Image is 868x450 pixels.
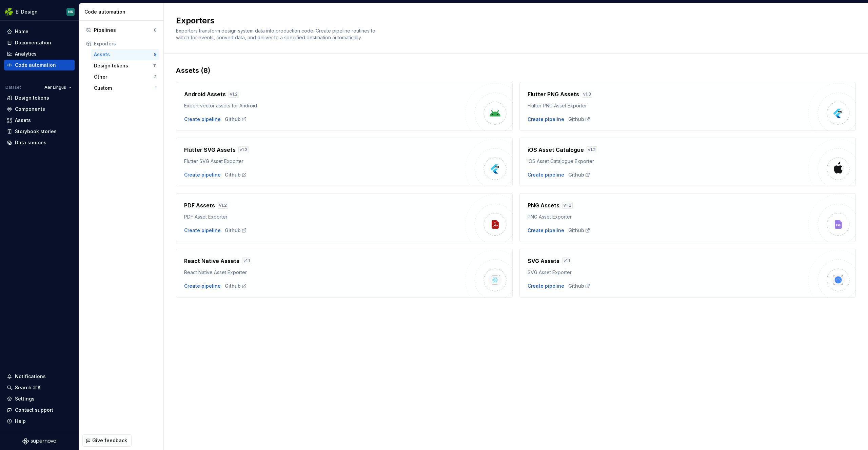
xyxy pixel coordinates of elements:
a: Assets [4,115,75,126]
div: SVG Asset Exporter [528,269,809,276]
a: Github [225,171,247,178]
button: Give feedback [82,434,132,447]
button: Assets8 [91,49,159,60]
button: Create pipeline [184,227,221,234]
a: Design tokens11 [91,60,159,71]
a: Design tokens [4,93,75,103]
div: 0 [154,27,157,33]
div: Dataset [5,85,21,90]
div: Code automation [84,8,161,15]
div: Flutter PNG Asset Exporter [528,102,809,109]
div: v 1.3 [238,146,249,153]
a: Github [568,171,590,178]
button: Create pipeline [528,227,564,234]
div: Assets [94,51,154,58]
div: Pipelines [94,27,154,34]
div: Design tokens [94,62,153,69]
div: Help [15,418,26,425]
div: 1 [155,85,157,91]
div: Assets [15,117,31,124]
span: Give feedback [92,437,127,444]
a: Github [568,227,590,234]
div: React Native Asset Exporter [184,269,465,276]
div: PNG Asset Exporter [528,213,809,220]
div: v 1.1 [242,258,251,264]
a: Code automation [4,60,75,70]
a: Analytics [4,48,75,59]
div: Data sources [15,139,46,146]
div: EI Design [16,8,38,15]
div: v 1.1 [562,258,571,264]
a: Settings [4,393,75,404]
div: Documentation [15,39,51,46]
div: v 1.2 [587,146,597,153]
button: Custom1 [91,83,159,94]
button: Pipelines0 [83,25,159,36]
a: Components [4,104,75,115]
h2: Exporters [176,15,848,26]
button: Other3 [91,71,159,82]
div: iOS Asset Catalogue Exporter [528,158,809,165]
div: Analytics [15,50,37,57]
a: Github [225,116,247,123]
a: Home [4,26,75,37]
div: NK [68,9,73,15]
h4: Android Assets [184,90,226,98]
button: Aer Lingus [41,83,75,92]
div: PDF Asset Exporter [184,213,465,220]
button: Contact support [4,405,75,415]
div: Assets (8) [176,66,856,75]
div: v 1.2 [562,202,573,209]
div: Components [15,106,45,112]
div: Flutter SVG Asset Exporter [184,158,465,165]
div: Settings [15,395,35,402]
button: Notifications [4,371,75,382]
h4: Flutter SVG Assets [184,146,236,154]
h4: Flutter PNG Assets [528,90,579,98]
div: 3 [154,74,157,80]
a: Storybook stories [4,126,75,137]
svg: Supernova Logo [22,438,56,445]
div: Home [15,28,28,35]
div: Create pipeline [184,171,221,178]
div: Code automation [15,62,56,68]
img: 56b5df98-d96d-4d7e-807c-0afdf3bdaefa.png [5,8,13,16]
div: Github [225,227,247,234]
h4: iOS Asset Catalogue [528,146,584,154]
div: Design tokens [15,95,49,101]
div: Notifications [15,373,46,380]
span: Exporters transform design system data into production code. Create pipeline routines to watch fo... [176,28,377,40]
h4: PNG Assets [528,201,559,209]
div: Github [568,283,590,289]
button: Create pipeline [184,116,221,123]
button: Create pipeline [184,283,221,289]
a: Documentation [4,37,75,48]
div: v 1.3 [582,91,592,98]
button: Create pipeline [528,283,564,289]
button: Help [4,416,75,427]
button: Create pipeline [528,171,564,178]
div: Exporters [94,40,157,47]
span: Aer Lingus [44,85,66,90]
a: Github [225,283,247,289]
div: Storybook stories [15,128,57,135]
div: Github [568,116,590,123]
button: Create pipeline [528,116,564,123]
div: 8 [154,52,157,57]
